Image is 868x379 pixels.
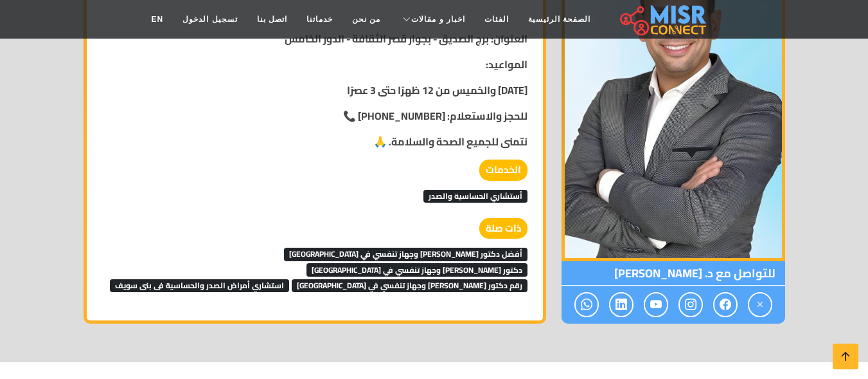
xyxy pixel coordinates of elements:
strong: للحجز والاستعلام: [PHONE_NUMBER] 📞 [343,106,527,125]
img: main.misr_connect [620,3,706,35]
a: أستشاري الحساسية والصدر [423,185,527,205]
strong: [DATE] والخميس من 12 ظهرًا حتى 3 عصرًا [347,80,527,100]
a: من نحن [342,7,390,32]
a: EN [142,7,173,32]
span: أستشاري الحساسية والصدر [423,190,527,203]
strong: الخدمات [479,160,527,181]
strong: نتمنى للجميع الصحة والسلامة. 🙏 [374,132,527,151]
a: رقم دكتور [PERSON_NAME] وجهاز تنفسي في [GEOGRAPHIC_DATA] [292,275,527,294]
a: اتصل بنا [247,7,297,32]
span: اخبار و مقالات [411,14,465,25]
span: رقم دكتور [PERSON_NAME] وجهاز تنفسي في [GEOGRAPHIC_DATA] [292,279,527,292]
a: استشاري أمراض الصدر والحساسية فى بنى سويف [110,275,289,294]
a: دكتور [PERSON_NAME] وجهاز تنفسي في [GEOGRAPHIC_DATA] [306,259,527,279]
span: دكتور [PERSON_NAME] وجهاز تنفسي في [GEOGRAPHIC_DATA] [306,263,527,276]
a: أفضل دكتور [PERSON_NAME] وجهاز تنفسي في [GEOGRAPHIC_DATA] [284,243,527,263]
strong: ذات صلة [479,218,527,239]
a: الصفحة الرئيسية [518,7,600,32]
a: خدماتنا [297,7,342,32]
span: للتواصل مع د. [PERSON_NAME] [562,261,785,286]
strong: المواعيد: [486,55,527,74]
span: استشاري أمراض الصدر والحساسية فى بنى سويف [110,279,289,292]
span: أفضل دكتور [PERSON_NAME] وجهاز تنفسي في [GEOGRAPHIC_DATA] [284,248,527,261]
a: تسجيل الدخول [173,7,247,32]
a: الفئات [475,7,518,32]
a: اخبار و مقالات [390,7,475,32]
